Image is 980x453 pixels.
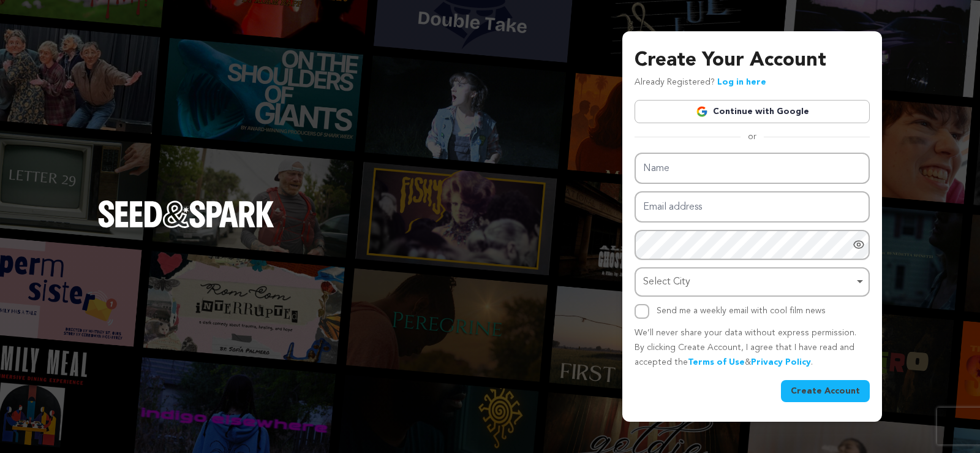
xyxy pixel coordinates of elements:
a: Terms of Use [688,358,745,367]
img: Google logo [696,105,708,118]
input: Email address [635,191,870,223]
a: Continue with Google [635,100,870,123]
input: Name [635,153,870,184]
a: Log in here [717,78,766,86]
p: Already Registered? [635,75,766,90]
h3: Create Your Account [635,46,870,75]
a: Privacy Policy [751,358,811,367]
div: Select City [643,273,854,291]
a: Show password as plain text. Warning: this will display your password on the screen. [853,238,865,251]
img: Seed&Spark Logo [98,200,274,227]
span: or [741,131,764,143]
button: Create Account [781,380,870,402]
label: Send me a weekly email with cool film news [657,306,826,315]
a: Seed&Spark Homepage [98,200,274,252]
p: We’ll never share your data without express permission. By clicking Create Account, I agree that ... [635,326,870,370]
